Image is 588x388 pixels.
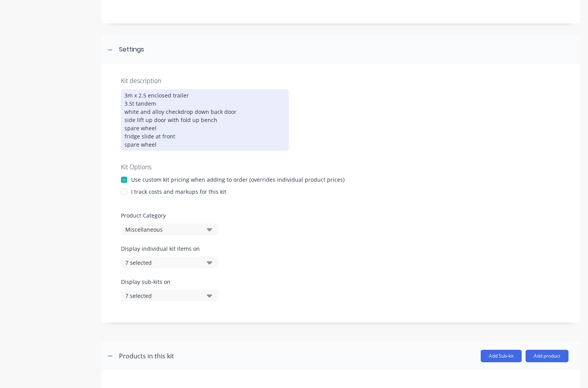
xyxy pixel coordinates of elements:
div: Kit description [121,76,561,85]
div: Settings [119,45,144,55]
label: Product Category [121,211,561,220]
div: Use custom kit pricing when adding to order (overrides individual product prices) [131,175,345,184]
div: 7 selected [125,259,201,267]
button: Miscellaneous [121,223,219,235]
label: Display sub-kits on [121,278,219,286]
button: 7 selected [121,257,219,268]
div: 7 selected [125,292,201,300]
div: I track costs and markups for this kit [131,188,226,196]
label: Display individual kit items on [121,244,219,253]
button: Add Sub-kit [481,350,522,362]
div: 3m x 2.5 enclosed trailer 3.5t tandem white and alloy check drop down back door side lift up door... [121,89,289,151]
div: Kit Options [121,162,561,172]
button: Add product [526,350,568,362]
div: Products in this kit [119,351,174,361]
button: 7 selected [121,290,219,301]
div: Miscellaneous [125,225,201,234]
